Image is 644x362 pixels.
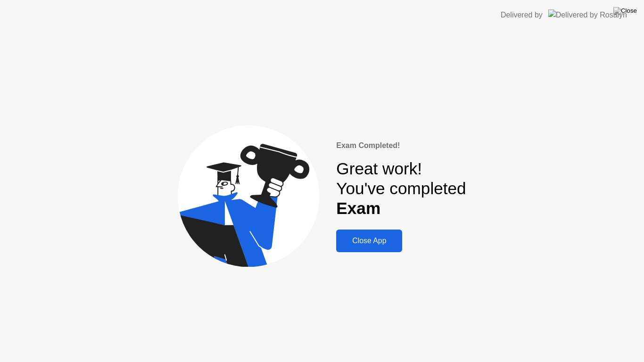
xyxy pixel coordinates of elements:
div: Exam Completed! [336,140,466,151]
div: Delivered by [501,9,543,21]
button: Close App [336,230,402,252]
div: Great work! You've completed [336,159,466,219]
div: Close App [339,237,399,245]
img: Close [613,7,637,15]
b: Exam [336,199,380,217]
img: Delivered by Rosalyn [548,9,627,20]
